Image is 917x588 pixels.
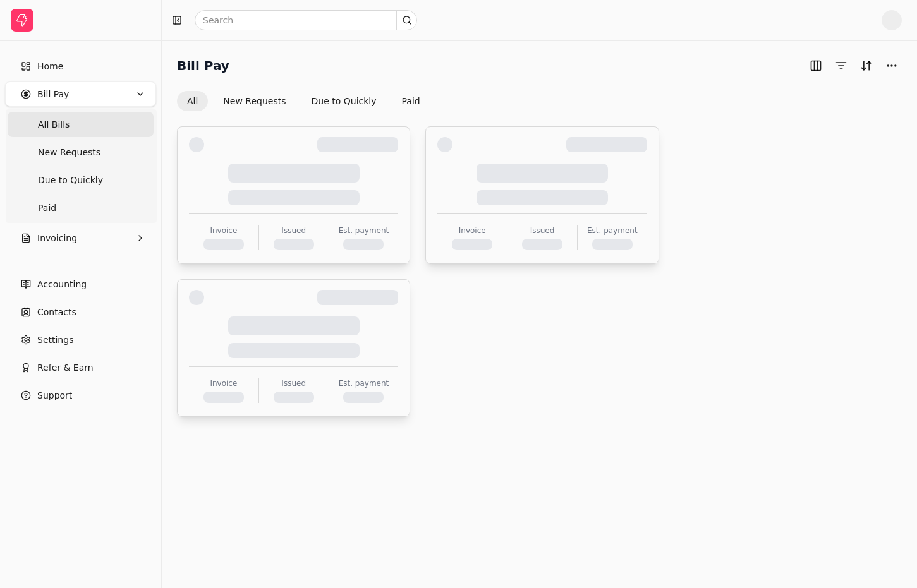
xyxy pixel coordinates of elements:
button: More [882,56,902,76]
a: Accounting [5,272,156,297]
button: New Requests [213,91,296,111]
span: Paid [38,201,56,215]
a: Paid [8,195,154,220]
span: Home [37,60,63,73]
a: Contacts [5,299,156,325]
div: Est. payment [587,225,638,236]
a: All Bills [8,112,154,137]
span: Accounting [37,278,87,291]
div: Est. payment [339,378,389,389]
button: Invoicing [5,225,156,251]
div: Invoice [459,225,486,236]
button: Refer & Earn [5,355,156,380]
a: New Requests [8,140,154,165]
h2: Bill Pay [177,56,229,76]
span: Due to Quickly [38,174,103,187]
div: Issued [530,225,555,236]
button: Sort [856,56,877,76]
div: Invoice [210,378,237,389]
span: Bill Pay [37,88,69,101]
div: Issued [281,378,306,389]
button: Support [5,383,156,408]
span: Settings [37,333,73,347]
button: All [177,91,208,111]
div: Issued [281,225,306,236]
div: Invoice [210,225,237,236]
a: Settings [5,327,156,352]
a: Due to Quickly [8,167,154,193]
div: Invoice filter options [177,91,430,111]
button: Paid [392,91,430,111]
button: Due to Quickly [301,91,387,111]
a: Home [5,54,156,79]
span: Support [37,389,72,402]
span: Contacts [37,306,76,319]
span: Refer & Earn [37,361,94,375]
button: Bill Pay [5,81,156,107]
span: New Requests [38,146,100,159]
input: Search [195,10,417,30]
span: Invoicing [37,232,77,245]
span: All Bills [38,118,70,131]
div: Est. payment [339,225,389,236]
